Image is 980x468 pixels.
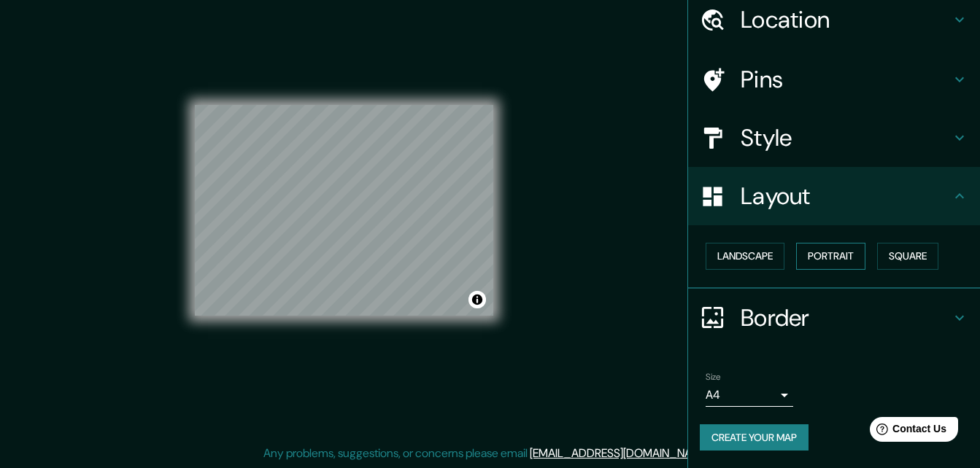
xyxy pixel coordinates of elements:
[688,50,980,109] div: Pins
[195,105,493,316] canvas: Map
[741,182,951,211] h4: Layout
[850,411,964,452] iframe: Help widget launcher
[741,5,951,34] h4: Location
[263,445,712,462] p: Any problems, suggestions, or concerns please email .
[706,243,784,270] button: Landscape
[741,303,951,332] h4: Border
[688,289,980,347] div: Border
[688,167,980,225] div: Layout
[468,291,486,308] button: Toggle attribution
[700,424,809,451] button: Create your map
[530,445,710,461] a: [EMAIL_ADDRESS][DOMAIN_NAME]
[877,243,938,270] button: Square
[706,370,721,383] label: Size
[741,123,951,152] h4: Style
[741,65,951,94] h4: Pins
[688,109,980,167] div: Style
[706,383,793,407] div: A4
[796,243,865,270] button: Portrait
